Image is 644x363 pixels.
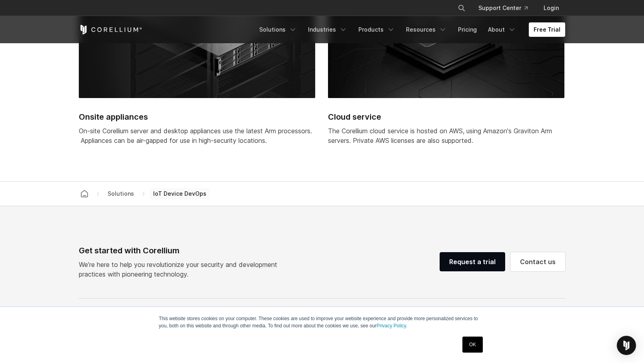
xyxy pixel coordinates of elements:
[453,22,482,37] a: Pricing
[472,1,534,15] a: Support Center
[77,188,92,199] a: Corellium home
[159,315,485,329] p: This website stores cookies on your computer. These cookies are used to improve your website expe...
[79,25,142,34] a: Corellium Home
[254,22,565,37] div: Navigation Menu
[328,126,564,145] div: The Corellium cloud service is hosted on AWS, using Amazon's Graviton Arm servers. Private AWS li...
[354,22,400,37] a: Products
[376,323,407,329] a: Privacy Policy.
[150,188,210,199] span: IoT Device DevOps
[79,126,315,145] div: On-site Corellium server and desktop appliances use the latest Arm processors. Appliances can be ...
[79,260,284,279] p: We’re here to help you revolutionize your security and development practices with pioneering tech...
[448,1,565,15] div: Navigation Menu
[328,111,564,123] h2: Cloud service
[510,252,565,271] a: Contact us
[79,245,284,257] div: Get started with Corellium
[483,22,521,37] a: About
[104,189,137,198] div: Solutions
[104,189,137,199] span: Solutions
[537,1,565,15] a: Login
[462,337,483,353] a: OK
[454,1,469,15] button: Search
[617,336,636,355] div: Open Intercom Messenger
[440,252,505,271] a: Request a trial
[303,22,352,37] a: Industries
[529,22,565,37] a: Free Trial
[401,22,452,37] a: Resources
[254,22,302,37] a: Solutions
[79,111,315,123] h2: Onsite appliances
